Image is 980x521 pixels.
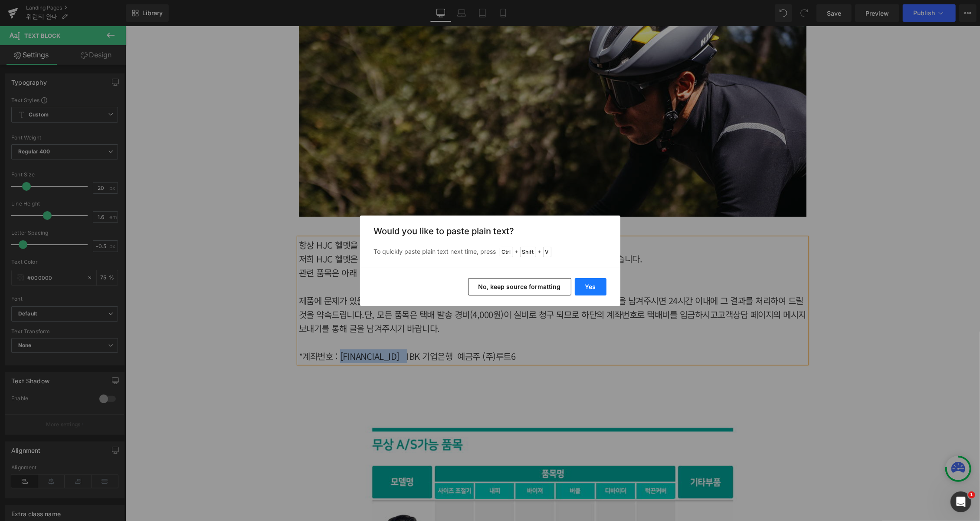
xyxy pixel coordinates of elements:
p: 관련 품목은 아래 내용을 참조해주시기 바랍니다. [174,240,681,254]
span: + [538,248,541,256]
span: + [515,248,518,256]
span: Shift [520,247,536,257]
iframe: Intercom live chat [951,491,971,512]
span: *계좌번호 : [FINANCIAL_ID] IBK 기업은행 예금주 (주)루트6 [174,324,390,336]
span: 1 [968,491,975,498]
p: 저희 HJC 헬멧은 헬멧에 부착되는 부속품에 대해 무상 또는 유상으로 고객님들께 제공하고 있습니다. [174,226,681,240]
h3: Would you like to paste plain text? [374,226,606,236]
button: Yes [575,278,606,295]
p: 제품에 문제가 있을 시에는 고객센터( [174,268,681,309]
button: No, keep source formatting [468,278,571,295]
span: 단, 모든 품목은 택배 발송 경비(4,000원)이 실비로 청구 되므로 하단의 계좌번호로 택배비를 입금하시고 [239,282,593,295]
span: 1533-4469)로 문의 하시거나 고객상담 페이지를 통해 글을 남겨주시면 24시간 이내에 그 결과를 처리하여 드릴 것을 약속드립니다. [174,268,678,295]
p: 항상 HJC 헬멧을 이용해 주셔서 감사드립니다. [174,212,681,226]
span: Ctrl [500,247,513,257]
p: To quickly paste plain text next time, press [374,247,606,257]
span: V [543,247,551,257]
